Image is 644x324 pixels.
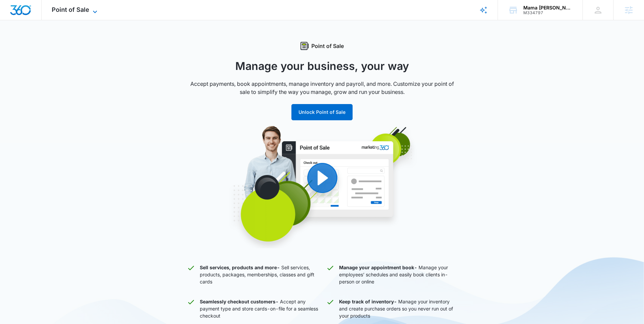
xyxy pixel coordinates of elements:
img: Point of Sale [194,125,451,248]
p: Manage your employees’ schedules and easily book clients in-person or online [339,264,457,285]
img: tab_keywords_by_traffic_grey.svg [67,39,73,45]
p: Accept any payment type and store cards-on-file for a seamless checkout [200,298,318,319]
div: Point of Sale [187,42,457,50]
div: Domain: [DOMAIN_NAME] [18,18,74,23]
div: account id [523,10,573,15]
a: Unlock Point of Sale [291,109,353,115]
div: Keywords by Traffic [75,40,114,44]
div: account name [523,5,573,10]
strong: Manage your appointment book - [339,265,417,270]
img: tab_domain_overview_orange.svg [18,39,24,45]
p: Sell services, products, packages, memberships, classes and gift cards [200,264,318,285]
img: logo_orange.svg [11,11,16,16]
h1: Manage your business, your way [187,58,457,74]
p: Accept payments, book appointments, manage inventory and payroll, and more. Customize your point ... [187,80,457,96]
img: website_grey.svg [11,18,16,23]
div: Domain Overview [26,40,61,44]
p: Manage your inventory and create purchase orders so you never run out of your products [339,298,457,319]
strong: Keep track of inventory - [339,299,397,304]
span: Point of Sale [52,6,89,13]
strong: Sell services, products and more - [200,265,280,270]
div: v 4.0.25 [19,11,33,16]
strong: Seamlessly checkout customers - [200,299,279,304]
button: Unlock Point of Sale [291,104,353,120]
